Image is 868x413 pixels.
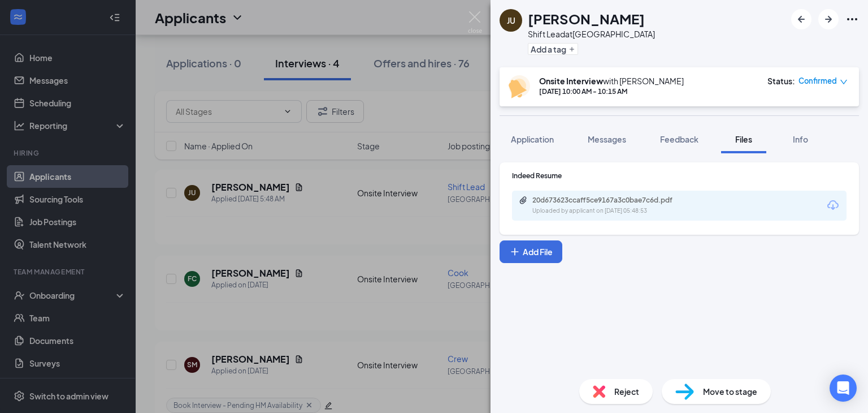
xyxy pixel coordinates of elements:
b: Onsite Interview [539,76,603,86]
span: Reject [614,385,639,398]
span: down [840,78,848,86]
div: Status : [767,75,795,87]
div: Shift Lead at [GEOGRAPHIC_DATA] [528,28,655,40]
button: Add FilePlus [500,240,562,263]
svg: Ellipses [845,12,859,26]
span: Info [793,134,808,144]
span: Application [511,134,554,144]
span: Messages [588,134,626,144]
span: Move to stage [703,385,757,398]
svg: Plus [568,46,575,53]
a: Paperclip20d673623ccaff5ce9167a3c0bae7c6d.pdfUploaded by applicant on [DATE] 05:48:53 [519,196,702,216]
svg: Download [826,199,840,212]
div: Open Intercom Messenger [830,375,857,402]
div: Uploaded by applicant on [DATE] 05:48:53 [532,206,702,216]
svg: Paperclip [519,196,528,205]
button: PlusAdd a tag [528,43,578,55]
div: Indeed Resume [512,171,847,180]
span: Files [735,134,752,144]
div: 20d673623ccaff5ce9167a3c0bae7c6d.pdf [532,196,691,205]
div: with [PERSON_NAME] [539,75,684,87]
svg: ArrowLeftNew [795,12,808,26]
svg: Plus [509,246,520,257]
div: JU [507,15,515,26]
span: Feedback [660,134,698,144]
div: [DATE] 10:00 AM - 10:15 AM [539,87,684,96]
svg: ArrowRight [822,12,835,26]
h1: [PERSON_NAME] [528,9,645,28]
button: ArrowLeftNew [791,9,811,29]
span: Confirmed [798,75,837,87]
button: ArrowRight [818,9,839,29]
